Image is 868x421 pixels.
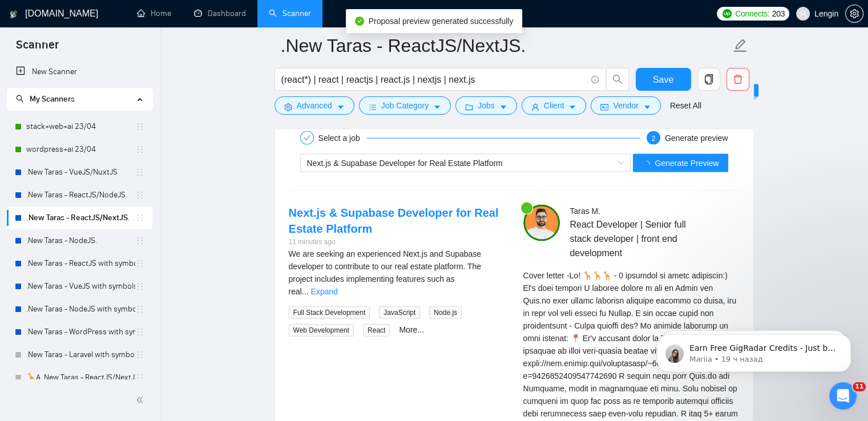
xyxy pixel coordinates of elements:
span: Taras M . [570,207,600,216]
iframe: Intercom live chat [829,382,857,410]
button: userClientcaret-down [522,96,587,115]
span: bars [369,103,377,111]
div: Generate preview [665,131,728,145]
span: check-circle [355,17,364,26]
span: Generate Preview [655,157,718,169]
span: holder [135,259,144,268]
span: setting [284,103,292,111]
span: holder [135,145,144,154]
img: upwork-logo.png [722,9,732,18]
img: c1NLmzrk-0pBZjOo1nLSJnOz0itNHKTdmMHAt8VIsLFzaWqqsJDJtcFyV3OYvrqgu3 [523,205,560,241]
span: Proposal preview generated successfully [369,17,514,26]
button: delete [726,68,749,91]
span: 11 [853,382,866,391]
span: holder [135,373,144,382]
div: 11 minutes ago [289,237,505,248]
a: wordpress+ai 23/04 [26,138,135,161]
span: New [737,86,753,95]
span: Connects: [735,7,769,20]
span: JavaScript [379,306,420,319]
a: Next.js & Supabase Developer for Real Estate Platform [289,207,499,235]
span: Save [653,72,673,87]
input: Search Freelance Jobs... [281,72,586,87]
a: Reset All [670,99,701,112]
span: Client [544,99,564,112]
a: dashboardDashboard [194,9,246,18]
span: holder [135,350,144,359]
button: folderJobscaret-down [455,96,517,115]
span: Vendor [613,99,638,112]
span: user [799,10,807,18]
a: .New Taras - ReactJS/NextJS. [26,207,135,229]
button: search [606,68,629,91]
div: We are seeking an experienced Next.js and Supabase developer to contribute to our real estate pla... [289,248,505,298]
span: holder [135,282,144,291]
div: Select a job [318,131,367,145]
span: Full Stack Development [289,306,370,319]
span: Scanner [7,37,68,60]
a: .New Taras - VueJS/NuxtJS [26,161,135,184]
span: caret-down [337,103,345,111]
li: .New Taras - NodeJS. [7,229,152,252]
span: double-left [136,394,147,406]
span: We are seeking an experienced Next.js and Supabase developer to contribute to our real estate pla... [289,249,482,296]
span: 203 [772,7,784,20]
span: 2 [652,135,656,143]
a: Expand [311,287,338,296]
button: setting [845,5,863,23]
li: wordpress+ai 23/04 [7,138,152,161]
span: Advanced [297,99,332,112]
a: .New Taras - NodeJS. [26,229,135,252]
li: .New Taras - NodeJS with symbols [7,298,152,321]
button: Save [636,68,691,91]
input: Scanner name... [281,31,730,60]
span: setting [846,9,863,18]
a: homeHome [137,9,171,18]
a: .New Taras - WordPress with symbols [26,321,135,343]
span: search [16,95,24,103]
span: holder [135,191,144,200]
li: New Scanner [7,60,152,83]
li: .New Taras - WordPress with symbols [7,321,152,343]
iframe: Intercom notifications сообщение [640,310,868,390]
li: stack+web+ai 23/04 [7,115,152,138]
li: 🦒A .New Taras - ReactJS/NextJS usual 23/04 [7,366,152,389]
span: caret-down [499,103,507,111]
a: New Scanner [16,60,143,83]
span: folder [465,103,473,111]
a: stack+web+ai 23/04 [26,115,135,138]
span: idcard [600,103,608,111]
span: React Developer | Senior full stack developer | front end development [570,217,705,260]
span: Next.js & Supabase Developer for Real Estate Platform [307,159,503,168]
a: .New Taras - NodeJS with symbols [26,298,135,321]
li: .New Taras - VueJS with symbols [7,275,152,298]
span: info-circle [591,76,599,83]
span: user [531,103,539,111]
span: holder [135,213,144,222]
span: Web Development [289,324,354,337]
span: React [363,324,390,337]
span: holder [135,122,144,131]
a: 🦒A .New Taras - ReactJS/NextJS usual 23/04 [26,366,135,389]
span: copy [698,74,720,84]
li: .New Taras - VueJS/NuxtJS [7,161,152,184]
a: .New Taras - VueJS with symbols [26,275,135,298]
span: My Scanners [30,94,75,104]
span: Job Category [381,99,429,112]
button: barsJob Categorycaret-down [359,96,451,115]
span: caret-down [568,103,576,111]
a: .New Taras - ReactJS/NodeJS. [26,184,135,207]
a: searchScanner [269,9,311,18]
span: holder [135,305,144,314]
span: caret-down [433,103,441,111]
button: settingAdvancedcaret-down [274,96,354,115]
a: More... [399,325,424,334]
span: holder [135,236,144,245]
a: .New Taras - ReactJS with symbols [26,252,135,275]
li: .New Taras - ReactJS with symbols [7,252,152,275]
span: Node.js [429,306,462,319]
